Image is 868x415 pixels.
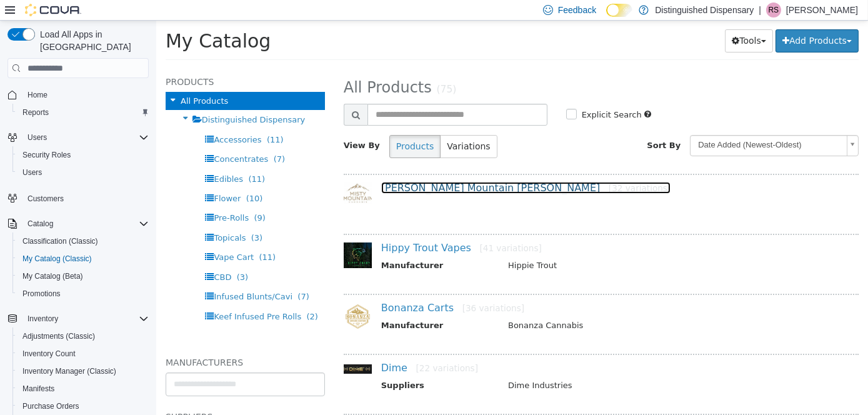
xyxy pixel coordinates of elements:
button: Inventory [22,311,63,326]
span: Keef Infused Pre Rolls [57,291,145,301]
td: Dime Industries [342,359,696,374]
span: Adjustments (Classic) [17,329,149,344]
a: Purchase Orders [17,399,84,414]
span: CBD [57,252,75,261]
button: Home [2,86,154,104]
a: My Catalog (Beta) [17,269,88,284]
span: Inventory Manager (Classic) [22,366,116,376]
a: Promotions [17,286,66,301]
button: My Catalog (Beta) [12,267,154,285]
span: (7) [141,271,152,281]
a: Users [17,165,47,180]
button: Users [12,164,154,181]
button: Inventory Manager (Classic) [12,362,154,380]
th: Suppliers [225,359,342,374]
span: Classification (Classic) [17,234,149,249]
span: All Products [24,76,72,85]
td: Hippie Trout [342,239,696,254]
span: Inventory [22,311,149,326]
a: Classification (Classic) [17,234,103,249]
span: My Catalog [9,9,114,31]
a: Inventory Count [17,346,81,361]
span: Flower [57,173,84,182]
img: Cova [25,4,81,16]
span: Home [27,90,47,100]
span: Sort By [491,120,524,129]
span: Pre-Rolls [57,192,92,202]
a: My Catalog (Classic) [17,251,97,266]
span: (10) [90,173,107,182]
span: Security Roles [22,150,71,160]
small: [22 variations] [260,342,322,352]
button: Purchase Orders [12,397,154,415]
span: Concentrates [57,134,112,143]
span: Purchase Orders [22,401,79,411]
span: Customers [22,190,149,206]
span: Vape Cart [57,232,97,241]
span: My Catalog (Beta) [22,271,83,281]
span: View By [187,120,224,129]
a: Adjustments (Classic) [17,329,100,344]
a: Inventory Manager (Classic) [17,364,121,379]
div: Rochelle Smith [766,2,781,17]
button: Manifests [12,380,154,397]
span: (11) [92,154,109,163]
td: Bonanza Cannabis [342,299,696,314]
a: Manifests [17,381,59,396]
span: All Products [187,58,276,76]
span: Dark Mode [606,17,607,17]
span: (2) [151,291,162,301]
button: Classification (Classic) [12,232,154,250]
span: Reports [22,107,49,117]
span: Inventory [27,314,58,324]
button: Tools [569,9,617,32]
img: 150 [187,344,216,353]
button: Customers [2,189,154,207]
span: Inventory Count [17,346,149,361]
span: Users [22,167,42,177]
span: Inventory Manager (Classic) [17,364,149,379]
button: My Catalog (Classic) [12,250,154,267]
h5: Suppliers [9,389,169,404]
span: Classification (Classic) [22,236,98,246]
a: Home [22,87,52,102]
span: Infused Blunts/Cavi [57,271,136,281]
span: Inventory Count [22,349,76,359]
span: Adjustments (Classic) [22,331,95,341]
span: RS [769,2,779,17]
span: (11) [102,232,119,241]
a: Date Added (Newest-Oldest) [534,114,702,136]
img: 150 [187,162,216,183]
span: My Catalog (Beta) [17,269,149,284]
span: Feedback [558,4,596,16]
span: (3) [81,252,92,261]
span: Promotions [22,289,61,299]
span: Topicals [57,212,89,222]
button: Users [2,129,154,146]
span: Catalog [27,219,53,229]
span: Manifests [17,381,149,396]
span: Security Roles [17,147,149,162]
span: Reports [17,105,149,120]
button: Security Roles [12,146,154,164]
p: | [759,2,761,17]
span: Users [27,132,47,142]
span: (11) [111,114,127,124]
span: Purchase Orders [17,399,149,414]
a: Customers [22,191,69,206]
span: (3) [95,212,106,222]
button: Add Products [619,9,702,32]
small: [36 variations] [306,282,368,292]
img: 150 [187,282,216,310]
span: Load All Apps in [GEOGRAPHIC_DATA] [35,28,149,53]
button: Adjustments (Classic) [12,327,154,345]
span: Distinguished Dispensary [46,94,149,104]
p: Distinguished Dispensary [655,2,754,17]
a: Hippy Trout Vapes[41 variations] [225,221,386,233]
span: (7) [117,134,129,143]
span: My Catalog (Classic) [17,251,149,266]
span: Accessories [57,114,105,124]
button: Reports [12,104,154,121]
a: Security Roles [17,147,76,162]
a: Dime[22 variations] [225,341,322,353]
